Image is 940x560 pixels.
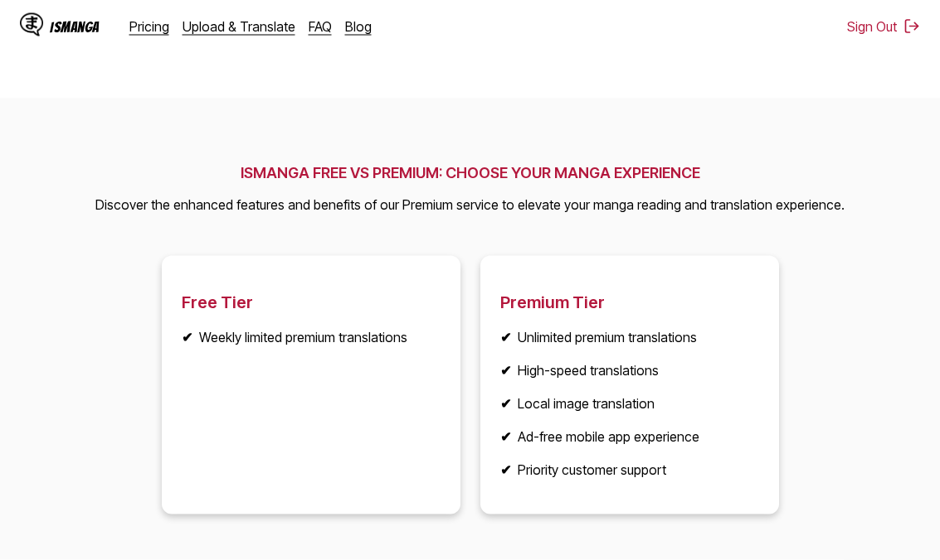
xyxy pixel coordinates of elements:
li: High-speed translations [500,362,759,379]
div: IsManga [50,19,100,35]
button: Sign Out [847,18,920,35]
li: Unlimited premium translations [500,329,759,345]
img: Sign out [903,18,920,35]
b: ✔ [500,428,511,445]
b: ✔ [182,329,192,345]
a: IsManga LogoIsManga [20,13,129,40]
p: Discover the enhanced features and benefits of our Premium service to elevate your manga reading ... [95,195,845,216]
b: ✔ [500,329,511,345]
b: ✔ [500,395,511,412]
li: Ad-free mobile app experience [500,428,759,445]
a: FAQ [309,18,332,35]
a: Upload & Translate [183,18,295,35]
img: IsManga Logo [20,13,43,36]
li: Priority customer support [500,461,759,478]
h2: ISMANGA FREE VS PREMIUM: CHOOSE YOUR MANGA EXPERIENCE [95,164,845,181]
b: ✔ [500,461,511,478]
li: Weekly limited premium translations [182,329,441,345]
a: Pricing [129,18,169,35]
h3: Premium Tier [500,292,759,312]
b: ✔ [500,362,511,379]
a: Blog [345,18,372,35]
h3: Free Tier [182,292,441,312]
li: Local image translation [500,395,759,412]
